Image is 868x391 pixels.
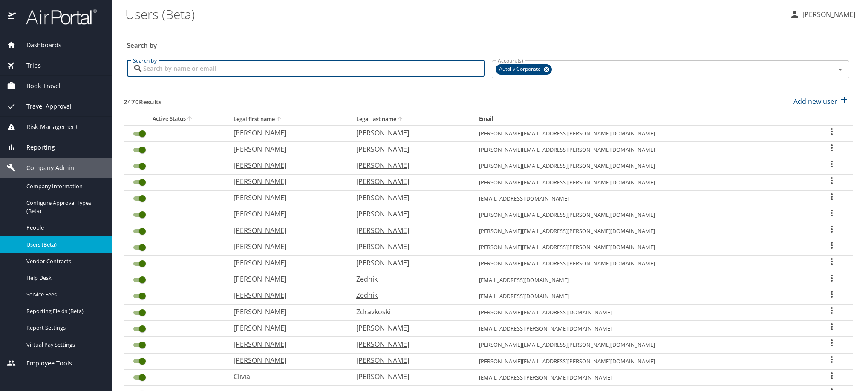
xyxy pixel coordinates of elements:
span: Configure Approval Types (Beta) [26,199,101,215]
p: [PERSON_NAME] [234,225,339,236]
span: Virtual Pay Settings [26,341,101,349]
p: [PERSON_NAME] [356,241,462,252]
button: Add new user [790,92,853,111]
td: [PERSON_NAME][EMAIL_ADDRESS][PERSON_NAME][DOMAIN_NAME] [472,207,811,223]
input: Search by name or email [143,60,485,77]
td: [EMAIL_ADDRESS][PERSON_NAME][DOMAIN_NAME] [472,369,811,385]
p: Zdravkoski [356,307,462,317]
td: [EMAIL_ADDRESS][PERSON_NAME][DOMAIN_NAME] [472,321,811,337]
span: Vendor Contracts [26,257,101,265]
div: Autoliv Corporate [496,64,552,75]
p: [PERSON_NAME] [234,323,339,333]
td: [PERSON_NAME][EMAIL_ADDRESS][PERSON_NAME][DOMAIN_NAME] [472,337,811,353]
th: Email [472,113,811,125]
span: Travel Approval [16,102,72,111]
button: sort [275,115,283,124]
button: Open [834,63,846,75]
span: Help Desk [26,274,101,282]
p: [PERSON_NAME] [234,241,339,252]
span: Users (Beta) [26,241,101,249]
span: Service Fees [26,290,101,299]
span: Trips [16,61,41,70]
p: [PERSON_NAME] [234,274,339,284]
p: Add new user [793,96,837,106]
span: Company Admin [16,163,74,172]
button: sort [396,115,405,124]
p: [PERSON_NAME] [234,355,339,365]
td: [PERSON_NAME][EMAIL_ADDRESS][PERSON_NAME][DOMAIN_NAME] [472,239,811,256]
p: [PERSON_NAME] [800,9,855,20]
span: Reporting [16,143,55,152]
td: [PERSON_NAME][EMAIL_ADDRESS][PERSON_NAME][DOMAIN_NAME] [472,256,811,272]
p: [PERSON_NAME] [234,290,339,300]
img: airportal-logo.png [17,9,97,25]
p: [PERSON_NAME] [356,258,462,268]
p: [PERSON_NAME] [356,339,462,349]
span: Autoliv Corporate [496,65,546,74]
p: [PERSON_NAME] [356,160,462,170]
td: [PERSON_NAME][EMAIL_ADDRESS][PERSON_NAME][DOMAIN_NAME] [472,223,811,239]
p: [PERSON_NAME] [356,144,462,154]
td: [PERSON_NAME][EMAIL_ADDRESS][PERSON_NAME][DOMAIN_NAME] [472,353,811,369]
h3: Search by [127,35,849,50]
p: [PERSON_NAME] [234,144,339,154]
p: [PERSON_NAME] [356,371,462,382]
span: Book Travel [16,81,61,91]
th: Legal last name [349,113,472,125]
p: [PERSON_NAME] [356,225,462,236]
p: [PERSON_NAME] [234,209,339,219]
p: Clivia [234,371,339,382]
p: [PERSON_NAME] [234,128,339,138]
p: Zednik [356,290,462,300]
td: [PERSON_NAME][EMAIL_ADDRESS][DOMAIN_NAME] [472,305,811,321]
span: Report Settings [26,324,101,332]
p: [PERSON_NAME] [356,193,462,203]
td: [EMAIL_ADDRESS][DOMAIN_NAME] [472,272,811,288]
p: [PERSON_NAME] [356,355,462,365]
p: [PERSON_NAME] [234,193,339,203]
span: Reporting Fields (Beta) [26,307,101,315]
p: [PERSON_NAME] [356,176,462,187]
p: [PERSON_NAME] [234,307,339,317]
p: [PERSON_NAME] [234,160,339,170]
td: [EMAIL_ADDRESS][DOMAIN_NAME] [472,288,811,304]
p: [PERSON_NAME] [234,339,339,349]
p: [PERSON_NAME] [356,209,462,219]
span: Risk Management [16,122,78,132]
img: icon-airportal.png [8,9,17,25]
td: [PERSON_NAME][EMAIL_ADDRESS][PERSON_NAME][DOMAIN_NAME] [472,125,811,141]
th: Active Status [124,113,227,125]
h1: Users (Beta) [125,1,783,27]
td: [EMAIL_ADDRESS][DOMAIN_NAME] [472,190,811,207]
h3: 2470 Results [124,92,161,107]
span: People [26,224,101,232]
p: [PERSON_NAME] [234,258,339,268]
span: Dashboards [16,40,61,50]
td: [PERSON_NAME][EMAIL_ADDRESS][PERSON_NAME][DOMAIN_NAME] [472,142,811,158]
th: Legal first name [227,113,349,125]
span: Employee Tools [16,359,72,368]
p: [PERSON_NAME] [356,323,462,333]
td: [PERSON_NAME][EMAIL_ADDRESS][PERSON_NAME][DOMAIN_NAME] [472,158,811,174]
button: sort [186,115,194,123]
p: Zednik [356,274,462,284]
p: [PERSON_NAME] [234,176,339,187]
p: [PERSON_NAME] [356,128,462,138]
td: [PERSON_NAME][EMAIL_ADDRESS][PERSON_NAME][DOMAIN_NAME] [472,174,811,190]
button: [PERSON_NAME] [786,7,859,22]
span: Company Information [26,182,101,190]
